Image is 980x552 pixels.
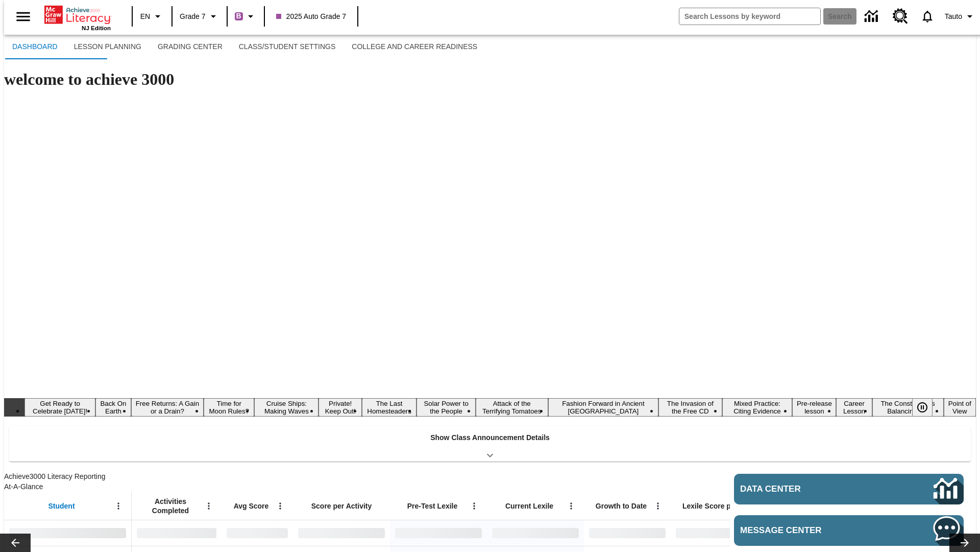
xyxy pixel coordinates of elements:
[234,501,269,511] span: Avg Score
[722,398,793,417] button: Slide 12 Mixed Practice: Citing Evidence
[4,70,976,89] h1: welcome to achieve 3000
[734,515,964,546] a: Message Center
[476,398,548,417] button: Slide 9 Attack of the Terrifying Tomatoes
[180,11,206,22] span: Grade 7
[136,7,168,26] button: Language: EN, Select a language
[467,498,482,514] button: Open Menu
[273,498,288,514] button: Open Menu
[311,501,372,511] span: Score per Activity
[201,498,216,514] button: Open Menu
[487,520,584,546] div: No Data,
[222,520,293,546] div: No Data,
[596,501,647,511] span: Growth to Date
[66,35,150,59] button: Lesson Planning
[914,3,941,30] a: Notifications
[236,10,241,22] span: B
[132,520,222,546] div: No Data,
[944,398,976,417] button: Slide 16 Point of View
[734,474,964,504] a: Data Center
[362,398,416,417] button: Slide 7 The Last Homesteaders
[872,398,944,417] button: Slide 15 The Constitution's Balancing Act
[505,501,553,511] span: Current Lexile
[682,501,761,511] span: Lexile Score per Month
[140,11,150,22] span: EN
[48,501,75,511] span: Student
[4,472,730,492] span: Achieve3000 Literacy Reporting
[859,3,887,31] a: Data Center
[836,398,872,417] button: Slide 14 Career Lesson
[941,7,980,26] button: Profile/Settings
[912,398,933,417] button: Pause
[658,398,722,417] button: Slide 11 The Invasion of the Free CD
[44,5,111,25] a: Home
[740,484,875,494] span: Data Center
[276,11,347,22] span: 2025 Auto Grade 7
[740,525,879,536] span: Message Center
[231,7,261,26] button: Boost Class color is purple. Change class color
[82,25,111,31] span: NJ Edition
[4,35,66,59] button: Dashboard
[131,398,204,417] button: Slide 3 Free Returns: A Gain or a Drain?
[111,498,126,514] button: Open Menu
[792,398,836,417] button: Slide 13 Pre-release lesson
[548,398,659,417] button: Slide 10 Fashion Forward in Ancient Rome
[9,426,971,462] div: Show Class Announcement Details
[254,398,318,417] button: Slide 5 Cruise Ships: Making Waves
[176,7,224,26] button: Grade: Grade 7, Select a grade
[949,534,980,552] button: Lesson carousel, Next
[4,35,976,59] div: SubNavbar
[44,4,111,31] div: Home
[430,432,550,443] p: Show Class Announcement Details
[204,398,254,417] button: Slide 4 Time for Moon Rules?
[887,3,914,30] a: Resource Center, Will open in new tab
[344,35,485,59] button: College and Career Readiness
[137,497,204,515] span: Activities Completed
[24,398,95,417] button: Slide 1 Get Ready to Celebrate Juneteenth!
[4,481,730,492] div: At-A-Glance
[407,501,458,511] span: Pre-Test Lexile
[150,35,231,59] button: Grading Center
[4,35,485,59] div: SubNavbar
[8,2,38,32] button: Open side menu
[912,398,943,417] div: Pause
[318,398,362,417] button: Slide 6 Private! Keep Out!
[563,498,579,514] button: Open Menu
[416,398,476,417] button: Slide 8 Solar Power to the People
[231,35,344,59] button: Class/Student Settings
[95,398,131,417] button: Slide 2 Back On Earth
[679,8,820,25] input: search field
[945,11,962,22] span: Tauto
[650,498,666,514] button: Open Menu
